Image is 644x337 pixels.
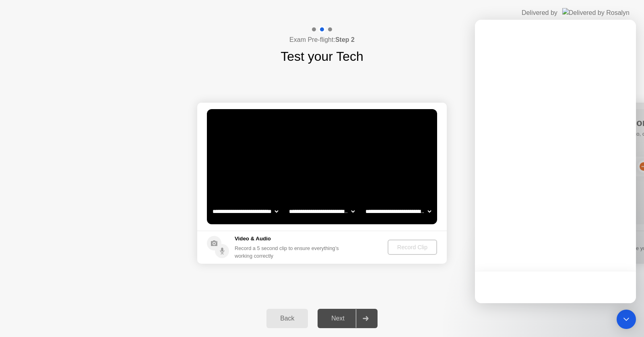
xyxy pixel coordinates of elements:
div: Next [320,315,356,322]
button: Next [318,309,378,328]
div: Delivered by [522,8,557,18]
div: Open Intercom Messenger [617,310,636,329]
select: Available speakers [287,203,356,219]
h4: Exam Pre-flight: [289,35,355,45]
select: Available microphones [364,203,433,219]
div: Back [269,315,305,322]
b: Step 2 [335,36,355,43]
img: Delivered by Rosalyn [562,8,630,17]
h1: Test your Tech [281,47,363,66]
div: ! [343,118,352,128]
button: Back [266,309,308,328]
select: Available cameras [211,203,280,219]
h5: Video & Audio [235,235,342,243]
div: Record a 5 second clip to ensure everything’s working correctly [235,244,342,260]
div: Record Clip [391,244,434,250]
button: Record Clip [388,240,437,255]
div: . . . [348,118,358,128]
